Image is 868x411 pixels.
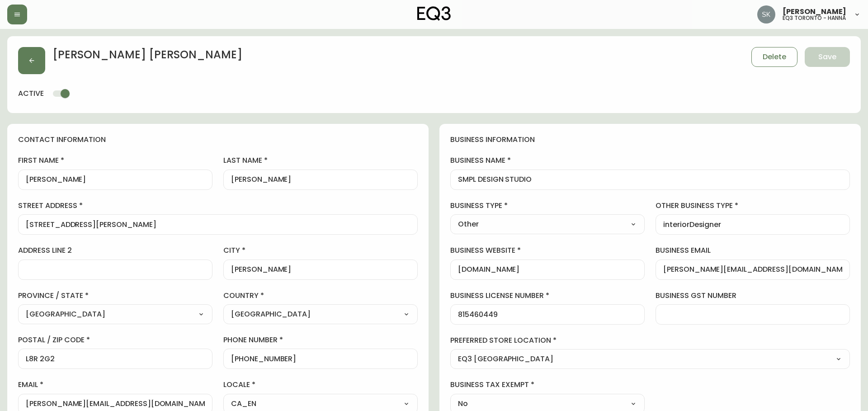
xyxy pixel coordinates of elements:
span: Delete [763,52,786,62]
img: 2f4b246f1aa1d14c63ff9b0999072a8a [757,5,775,24]
label: preferred store location [450,335,850,345]
label: province / state [18,291,212,301]
button: Delete [751,47,797,67]
label: business email [656,246,850,255]
img: logo [417,6,451,21]
label: business license number [450,291,645,301]
label: city [223,246,418,255]
h2: [PERSON_NAME] [PERSON_NAME] [52,47,242,67]
h4: contact information [18,135,418,145]
label: phone number [223,335,418,345]
label: business type [450,201,645,211]
label: business gst number [656,291,850,301]
label: business name [450,156,850,165]
h4: active [18,89,44,99]
label: other business type [656,201,850,211]
h5: eq3 toronto - hanna [783,15,846,21]
input: https://www.designshop.com [458,265,637,274]
label: postal / zip code [18,335,212,345]
label: address line 2 [18,246,212,255]
label: last name [223,156,418,165]
label: business tax exempt [450,380,645,390]
label: email [18,380,212,390]
label: business website [450,246,645,255]
label: first name [18,156,212,165]
label: locale [223,380,418,390]
h4: business information [450,135,850,145]
span: [PERSON_NAME] [783,8,846,15]
label: country [223,291,418,301]
label: street address [18,201,418,211]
